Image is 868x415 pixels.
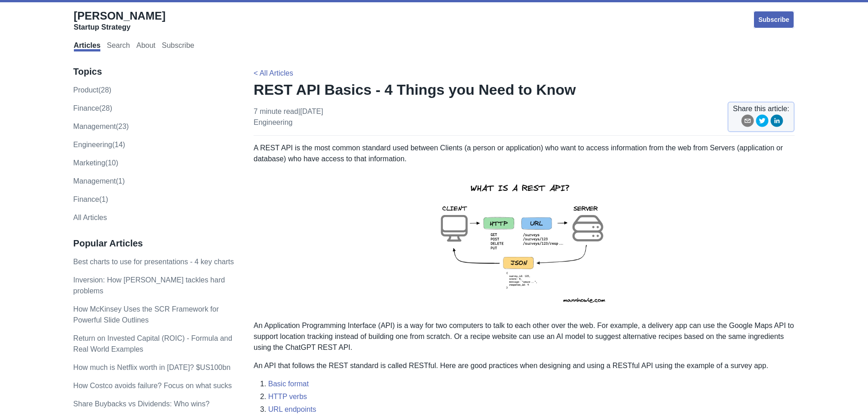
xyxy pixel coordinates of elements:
[254,81,795,99] h1: REST API Basics - 4 Things you Need to Know
[73,276,225,295] a: Inversion: How [PERSON_NAME] tackles hard problems
[73,400,210,408] a: Share Buybacks vs Dividends: Who wins?
[733,103,790,114] span: Share this article:
[136,41,156,51] a: About
[424,172,624,313] img: rest-api
[254,320,795,353] p: An Application Programming Interface (API) is a way for two computers to talk to each other over ...
[268,405,316,413] a: URL endpoints
[73,382,232,389] a: How Costco avoids failure? Focus on what sucks
[73,177,125,185] a: Management(1)
[741,114,754,130] button: email
[73,214,107,221] a: All Articles
[107,41,130,51] a: Search
[73,195,108,203] a: Finance(1)
[756,114,769,130] button: twitter
[73,104,112,112] a: finance(28)
[73,258,234,266] a: Best charts to use for presentations - 4 key charts
[254,143,795,164] p: A REST API is the most common standard used between Clients (a person or application) who want to...
[254,106,323,128] p: 7 minute read | [DATE]
[73,141,125,149] a: engineering(14)
[770,114,783,130] button: linkedin
[74,9,166,32] a: [PERSON_NAME]Startup Strategy
[73,66,234,77] h3: Topics
[254,118,292,126] a: engineering
[73,305,219,324] a: How McKinsey Uses the SCR Framework for Powerful Slide Outlines
[73,86,112,94] a: product(28)
[74,41,101,51] a: Articles
[73,123,129,130] a: management(23)
[74,23,166,32] div: Startup Strategy
[73,334,233,353] a: Return on Invested Capital (ROIC) - Formula and Real World Examples
[73,238,234,249] h3: Popular Articles
[74,10,166,22] span: [PERSON_NAME]
[73,159,119,167] a: marketing(10)
[254,360,795,371] p: An API that follows the REST standard is called RESTful. Here are good practices when designing a...
[162,41,194,51] a: Subscribe
[254,69,293,77] a: < All Articles
[268,380,309,388] a: Basic format
[73,364,231,371] a: How much is Netflix worth in [DATE]? $US100bn
[268,393,307,400] a: HTTP verbs
[753,10,795,29] a: Subscribe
